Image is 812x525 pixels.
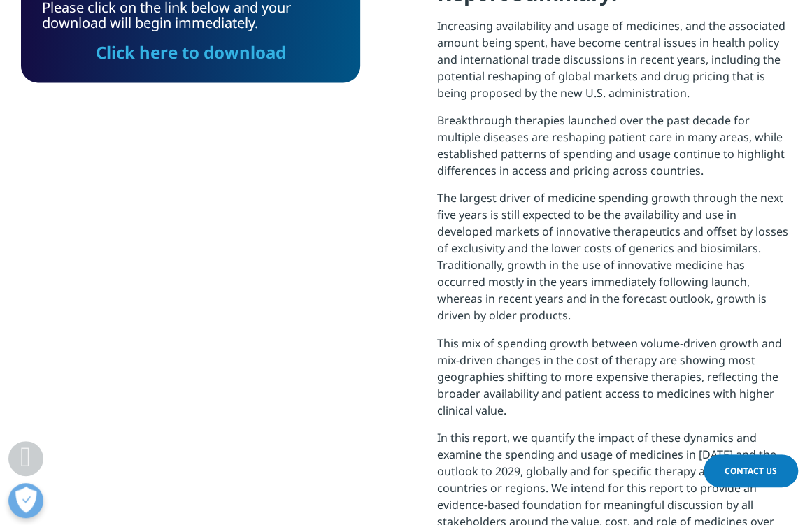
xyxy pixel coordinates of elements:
[437,112,791,189] p: Breakthrough therapies launched over the past decade for multiple diseases are reshaping patient ...
[437,189,791,334] p: The largest driver of medicine spending growth through the next five years is still expected to b...
[704,454,798,487] a: Contact Us
[8,483,43,518] button: Open Preferences
[437,17,791,112] p: Increasing availability and usage of medicines, and the associated amount being spent, have becom...
[96,41,286,64] a: Click here to download
[437,334,791,429] p: This mix of spending growth between volume-driven growth and mix-driven changes in the cost of th...
[725,465,777,477] span: Contact Us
